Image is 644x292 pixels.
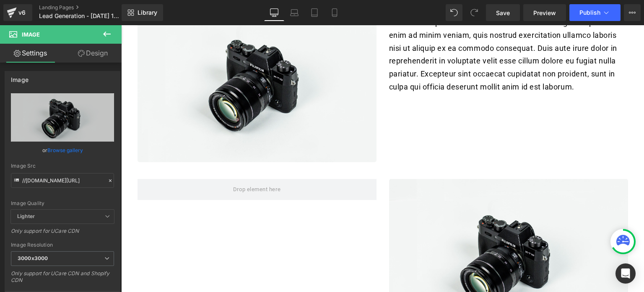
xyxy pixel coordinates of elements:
[446,4,462,21] button: Undo
[95,50,138,56] div: 关键词（按流量）
[615,263,636,284] div: Open Intercom Messenger
[264,4,284,21] a: Desktop
[18,255,48,261] b: 3000x3000
[39,4,135,11] a: Landing Pages
[533,8,556,17] span: Preview
[11,146,114,155] div: or
[304,4,325,21] a: Tablet
[11,228,114,240] div: Only support for UCare CDN
[62,44,123,63] a: Design
[569,4,621,21] button: Publish
[11,200,114,206] div: Image Quality
[22,31,40,38] span: Image
[3,4,32,21] a: v6
[579,9,600,16] span: Publish
[11,163,114,169] div: Image Src
[23,13,41,20] div: v 4.0.25
[17,7,27,18] div: v6
[325,4,345,21] a: Mobile
[11,242,114,248] div: Image Resolution
[11,71,29,83] div: Image
[22,22,85,29] div: 域名: [DOMAIN_NAME]
[11,270,114,289] div: Only support for UCare CDN and Shopify CDN
[122,4,163,21] a: New Library
[47,143,83,158] a: Browse gallery
[34,50,41,56] img: tab_domain_overview_orange.svg
[284,4,304,21] a: Laptop
[466,4,483,21] button: Redo
[39,13,119,19] span: Lead Generation - [DATE] 11:06:49
[523,4,566,21] a: Preview
[17,213,35,219] b: Lighter
[11,173,114,188] input: Link
[624,4,641,21] button: More
[13,22,20,29] img: website_grey.svg
[138,9,157,16] span: Library
[496,8,510,17] span: Save
[43,50,65,56] div: 域名概述
[86,50,92,56] img: tab_keywords_by_traffic_grey.svg
[13,13,20,20] img: logo_orange.svg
